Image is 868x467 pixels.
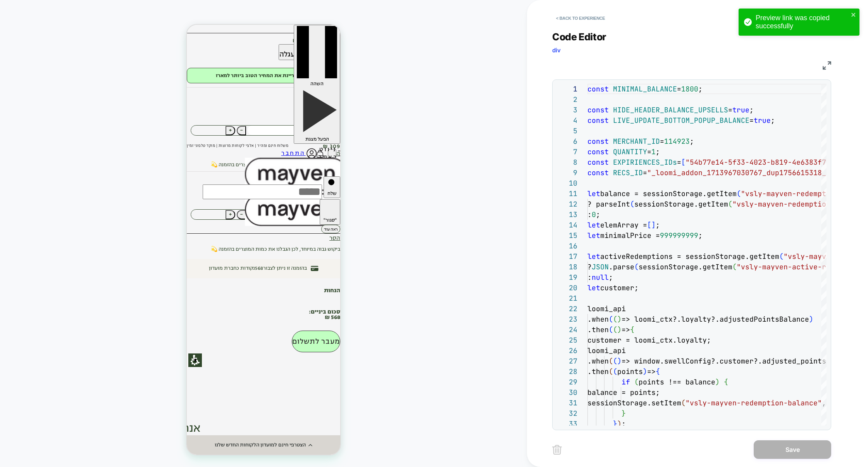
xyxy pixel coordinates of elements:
[639,377,715,386] span: points !== balance
[596,210,600,219] span: ;
[754,116,771,125] span: true
[698,231,703,240] span: ;
[587,283,600,292] span: let
[556,178,577,188] div: 10
[613,147,647,156] span: QUANTITY
[690,137,694,146] span: ;
[756,14,849,30] div: Preview link was copied successfully
[622,419,626,428] span: ;
[137,192,150,199] span: "סגור"
[617,419,622,428] span: )
[592,210,596,219] span: 0
[587,84,609,93] span: const
[609,273,613,282] span: ;
[622,325,630,334] span: =>
[556,356,577,366] div: 27
[681,84,698,93] span: 1800
[587,116,609,125] span: const
[587,231,600,240] span: let
[587,147,609,156] span: const
[587,336,711,345] span: customer = loomi_ctx.loyalty;
[137,202,151,207] small: ראה עוד
[556,136,577,146] div: 6
[143,209,153,217] a: הסר
[609,262,634,271] span: .parse
[587,325,609,334] span: .then
[105,306,153,327] button: מעבר לתשלום
[556,387,577,398] div: 30
[587,367,609,376] span: .then
[592,273,609,282] span: null
[552,12,609,24] button: < Back to experience
[600,283,639,292] span: customer;
[613,357,617,365] span: (
[556,366,577,377] div: 28
[556,324,577,335] div: 24
[622,357,830,365] span: => window.swellConfig?.customer?.adjusted_points_
[556,283,577,293] div: 20
[749,105,754,114] span: ;
[647,367,656,376] span: =>
[587,388,660,397] span: balance = points;
[643,367,647,376] span: )
[749,116,754,125] span: =
[732,105,749,114] span: true
[600,189,737,198] span: balance = sessionStorage.getItem
[613,315,617,324] span: (
[587,357,609,365] span: .when
[556,84,577,94] div: 1
[647,147,651,156] span: =
[643,168,647,177] span: =
[779,252,784,261] span: (
[587,137,609,146] span: const
[556,345,577,356] div: 26
[556,146,577,157] div: 7
[639,262,732,271] span: sessionStorage.getItem
[664,137,690,146] span: 114923
[715,377,720,386] span: )
[681,398,685,407] span: (
[68,243,76,244] span: 568
[556,188,577,199] div: 11
[609,367,613,376] span: (
[4,263,153,269] div: הנחות
[613,419,617,428] span: }
[681,158,685,167] span: [
[587,262,592,271] span: ?
[16,160,135,174] input: חפש.י
[613,168,643,177] span: RECS_ID
[556,126,577,136] div: 5
[685,158,847,167] span: "54b77e14-5f33-4023-b819-4e6383f76622"
[556,377,577,387] div: 29
[552,445,562,455] img: delete
[592,262,609,271] span: JSON
[609,315,613,324] span: (
[600,221,647,229] span: elemArray =
[617,367,643,376] span: points
[556,115,577,126] div: 4
[634,200,728,209] span: sessionStorage.getItem
[613,116,749,125] span: LIVE_UPDATE_BOTTOM_POPUP_BALANCE
[587,398,681,407] span: sessionStorage.setItem
[552,47,561,54] span: div
[587,200,630,209] span: ? parseInt
[556,303,577,314] div: 22
[587,252,600,261] span: let
[622,409,626,418] span: }
[613,367,617,376] span: (
[660,231,698,240] span: 999999999
[685,398,822,407] span: "vsly-mayven-redemption-balance"
[617,325,622,334] span: )
[587,105,609,114] span: const
[656,367,660,376] span: {
[656,147,660,156] span: ;
[556,94,577,105] div: 2
[556,209,577,220] div: 13
[556,408,577,419] div: 32
[634,262,639,271] span: (
[656,221,660,229] span: ;
[556,157,577,167] div: 8
[2,329,15,342] input: לפתיחה תפריט להתאמה אישית
[622,315,809,324] span: => loomi_ctx?.loyalty?.adjustedPointsBalance
[556,314,577,324] div: 23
